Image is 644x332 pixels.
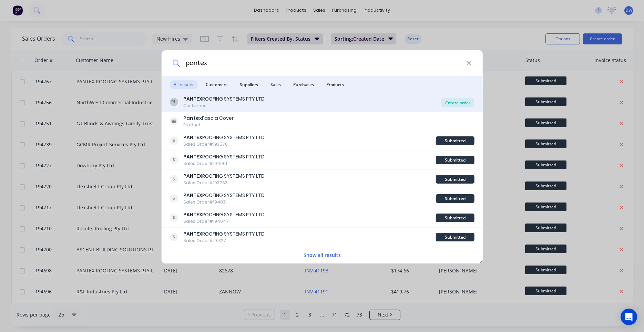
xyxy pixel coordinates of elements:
[183,199,265,205] div: Sales Order #194031
[183,230,202,237] b: PANTEX
[183,153,265,160] div: ROOFING SYSTEMS PTY LTD
[183,211,265,218] div: ROOFING SYSTEMS PTY LTD
[266,80,285,89] span: Sales
[183,218,265,225] div: Sales Order #194047
[289,80,318,89] span: Purchases
[301,251,343,259] button: Show all results
[436,156,474,164] div: Submitted
[183,122,234,128] div: Product
[322,80,348,89] span: Products
[183,153,202,160] b: PANTEX
[183,141,265,147] div: Sales Order #193570
[441,98,474,107] div: Create order
[183,160,265,167] div: Sales Order #194661
[183,134,202,141] b: PANTEX
[183,180,265,186] div: Sales Order #193763
[436,194,474,203] div: Submitted
[436,136,474,145] div: Submitted
[236,80,262,89] span: Suppliers
[183,134,265,141] div: ROOFING SYSTEMS PTY LTD
[170,98,178,106] div: PL
[183,103,265,109] div: Customer
[183,211,202,218] b: PANTEX
[202,80,232,89] span: Customers
[183,173,265,180] div: ROOFING SYSTEMS PTY LTD
[183,115,234,122] div: Fascia Cover
[183,230,265,238] div: ROOFING SYSTEMS PTY LTD
[436,214,474,222] div: Submitted
[436,233,474,241] div: Submitted
[183,95,265,103] div: ROOFING SYSTEMS PTY LTD
[183,173,202,179] b: PANTEX
[183,192,265,199] div: ROOFING SYSTEMS PTY LTD
[180,50,466,76] input: Start typing a customer or supplier name to create a new order...
[183,115,202,122] b: Pantex
[436,175,474,184] div: Submitted
[170,80,197,89] span: All results
[621,309,637,325] div: Open Intercom Messenger
[183,238,265,244] div: Sales Order #191327
[183,95,202,102] b: PANTEX
[183,192,202,199] b: PANTEX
